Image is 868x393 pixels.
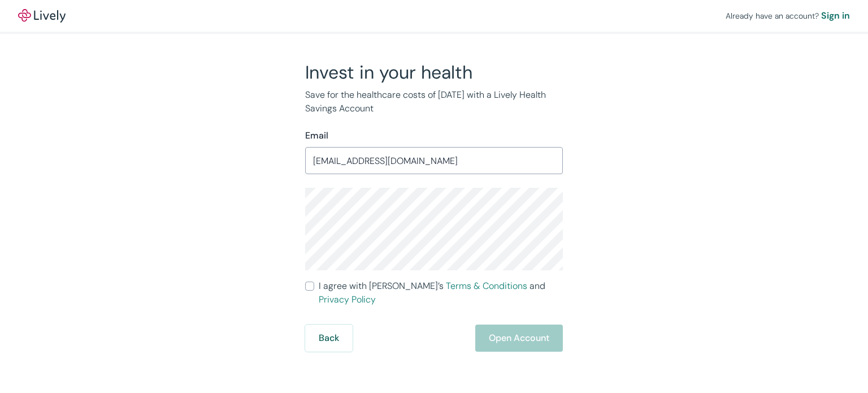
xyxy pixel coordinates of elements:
span: I agree with [PERSON_NAME]’s and [319,279,563,306]
a: Sign in [821,9,850,23]
button: Back [305,325,353,352]
h2: Invest in your health [305,61,563,84]
a: Privacy Policy [319,293,376,305]
a: Terms & Conditions [446,280,527,292]
img: Lively [18,9,66,23]
label: Email [305,129,328,142]
a: LivelyLively [18,9,66,23]
p: Save for the healthcare costs of [DATE] with a Lively Health Savings Account [305,88,563,115]
div: Already have an account? [726,9,850,23]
